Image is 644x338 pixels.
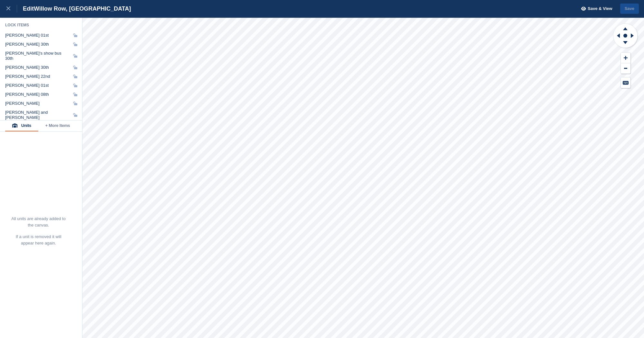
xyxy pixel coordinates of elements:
button: Keyboard Shortcuts [621,77,630,88]
div: [PERSON_NAME] 22nd [5,74,50,79]
div: [PERSON_NAME] 30th [5,65,49,70]
div: [PERSON_NAME] and [PERSON_NAME] [5,110,70,120]
div: [PERSON_NAME]'s show bus 30th [5,51,70,61]
button: Units [5,120,38,131]
div: [PERSON_NAME] 30th [5,42,49,47]
button: Zoom In [621,53,630,63]
div: [PERSON_NAME] 08th [5,92,49,97]
div: [PERSON_NAME] [5,101,40,106]
div: [PERSON_NAME] 01st [5,33,49,38]
div: Lock Items [5,22,77,28]
div: [PERSON_NAME] 01st [5,83,49,88]
p: If a unit is removed it will appear here again. [11,234,66,246]
button: + More Items [38,120,77,131]
button: Zoom Out [621,63,630,74]
div: Edit Willow Row, [GEOGRAPHIC_DATA] [17,5,131,13]
button: Save [620,4,639,14]
p: All units are already added to the canvas. [11,216,66,228]
span: Save & View [588,5,612,12]
button: Save & View [578,4,612,14]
